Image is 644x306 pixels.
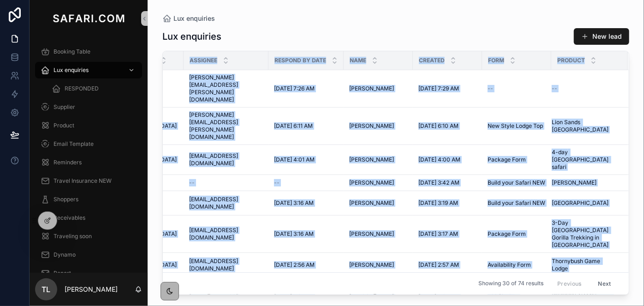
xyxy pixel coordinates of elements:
span: Supplier [54,103,75,111]
a: [DATE] 6:10 AM [418,122,477,130]
a: [DATE] 3:17 AM [418,230,477,238]
span: Build your Safari NEW [488,199,545,207]
a: [DATE] 6:11 AM [274,122,338,130]
a: Build your Safari NEW [488,179,546,186]
a: Thornybush Game Lodge [552,258,617,272]
a: [PERSON_NAME] [349,179,407,186]
span: -- [552,85,557,92]
a: Build your Safari NEW [488,199,546,207]
a: Product [35,117,142,134]
span: Name [350,57,366,64]
a: [DATE] 7:29 AM [418,85,477,92]
span: [DATE] 2:56 AM [274,261,315,269]
a: [EMAIL_ADDRESS][DOMAIN_NAME] [189,196,263,210]
span: Package Form [488,230,526,238]
a: Shoppers [35,191,142,208]
a: [DATE] 7:26 AM [274,85,338,92]
span: Build your Safari NEW [488,179,545,186]
a: Dynamo [35,246,142,263]
span: Package Form [488,156,526,163]
span: [PERSON_NAME] [349,179,394,186]
button: New lead [574,28,629,45]
a: Lux enquiries [35,62,142,78]
a: -- [552,85,617,92]
a: Email Template [35,136,142,152]
a: [PERSON_NAME][EMAIL_ADDRESS][PERSON_NAME][DOMAIN_NAME] [189,74,263,103]
img: App logo [51,11,126,26]
a: [PERSON_NAME] [349,261,407,269]
span: Travel Insurance NEW [54,177,112,185]
span: [PERSON_NAME] [349,230,394,238]
a: [DATE] 3:16 AM [274,199,338,207]
span: Shoppers [54,196,78,203]
span: Product [54,122,74,129]
a: [PERSON_NAME] [349,85,407,92]
span: New Style Lodge Top [488,122,543,130]
a: [DATE] 2:56 AM [274,261,338,269]
span: Traveling soon [54,233,92,240]
span: [PERSON_NAME] [349,261,394,269]
a: -- [488,85,546,92]
span: [EMAIL_ADDRESS][DOMAIN_NAME] [189,227,263,241]
span: [DATE] 6:11 AM [274,122,313,130]
span: -- [189,179,195,186]
a: Supplier [35,99,142,115]
span: Respond by date [274,57,326,64]
span: Report [54,270,71,277]
a: [GEOGRAPHIC_DATA] [552,199,617,207]
span: [PERSON_NAME] [349,199,394,207]
a: -- [189,179,263,186]
a: [DATE] 3:19 AM [418,199,477,207]
span: [GEOGRAPHIC_DATA] [552,199,608,207]
a: Package Form [488,230,546,238]
a: Traveling soon [35,228,142,245]
p: [PERSON_NAME] [65,285,118,294]
a: [EMAIL_ADDRESS][DOMAIN_NAME] [189,152,263,167]
span: Email Template [54,140,94,148]
a: -- [274,179,338,186]
a: 3-Day [GEOGRAPHIC_DATA] Gorilla Trekking in [GEOGRAPHIC_DATA] [552,219,617,249]
span: Availability Form [488,261,531,269]
a: [PERSON_NAME] [349,230,407,238]
span: [DATE] 3:16 AM [274,199,314,207]
span: [PERSON_NAME] [349,85,394,92]
a: New Style Lodge Top [488,122,546,130]
span: Product [557,57,585,64]
a: Package Form [488,156,546,163]
span: RESPONDED [65,85,99,92]
a: [DATE] 3:42 AM [418,179,477,186]
a: [DATE] 4:01 AM [274,156,338,163]
button: Next [592,276,618,291]
a: Reminders [35,154,142,171]
a: [EMAIL_ADDRESS][DOMAIN_NAME] [189,258,263,272]
a: RESPONDED [46,80,142,97]
span: TL [42,284,51,295]
span: [DATE] 2:57 AM [418,261,459,269]
a: [DATE] 4:00 AM [418,156,477,163]
div: scrollable content [30,37,148,273]
span: [PERSON_NAME] [349,156,394,163]
a: [PERSON_NAME][EMAIL_ADDRESS][PERSON_NAME][DOMAIN_NAME] [189,111,263,141]
span: Booking Table [54,48,90,55]
span: Created [419,57,445,64]
a: Travel Insurance NEW [35,173,142,189]
span: Form [488,57,504,64]
a: 4-day [GEOGRAPHIC_DATA] safari [552,149,617,171]
span: -- [274,179,280,186]
a: [PERSON_NAME] [349,156,407,163]
span: Showing 30 of 74 results [478,280,543,288]
a: Lion Sands [GEOGRAPHIC_DATA] [552,119,617,133]
span: [DATE] 6:10 AM [418,122,459,130]
span: [PERSON_NAME] [552,179,596,186]
a: [PERSON_NAME] [552,179,617,186]
span: [DATE] 4:01 AM [274,156,315,163]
